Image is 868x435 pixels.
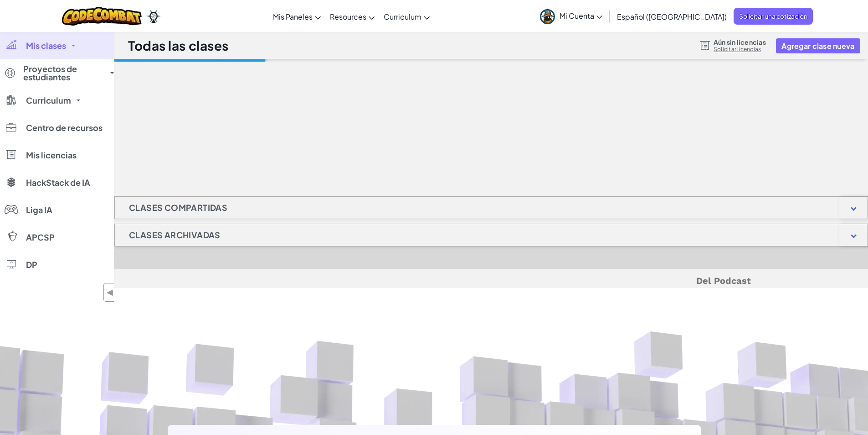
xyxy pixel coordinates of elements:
a: Solicitar una cotización [734,8,813,25]
a: Resources [325,4,379,29]
h1: Clases compartidas [115,196,241,219]
a: Español ([GEOGRAPHIC_DATA]) [612,4,731,29]
span: Mi Cuenta [560,11,602,21]
span: ◀ [106,286,114,299]
h1: Todas las clases [128,37,229,54]
span: Mis Paneles [273,12,313,21]
h5: Del Podcast [231,274,751,288]
img: CodeCombat logo [62,7,142,26]
h1: Clases Archivadas [115,224,235,246]
a: Mi Cuenta [535,2,607,31]
span: Curriculum [384,12,421,21]
span: Liga IA [26,206,52,214]
a: Mis Paneles [268,4,325,29]
span: HackStack de IA [26,178,90,187]
button: Agregar clase nueva [776,38,860,53]
a: Curriculum [379,4,434,29]
a: Solicitar licencias [714,46,766,53]
span: Español ([GEOGRAPHIC_DATA]) [617,12,727,21]
img: Ozaria [146,10,161,23]
span: Mis clases [26,42,66,50]
span: Mis licencias [26,151,77,159]
span: Proyectos de estudiantes [23,65,105,81]
span: Centro de recursos [26,124,103,132]
span: Resources [330,12,366,21]
span: Aún sin licencias [714,38,766,46]
span: Curriculum [26,96,71,105]
img: avatar [540,9,555,24]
